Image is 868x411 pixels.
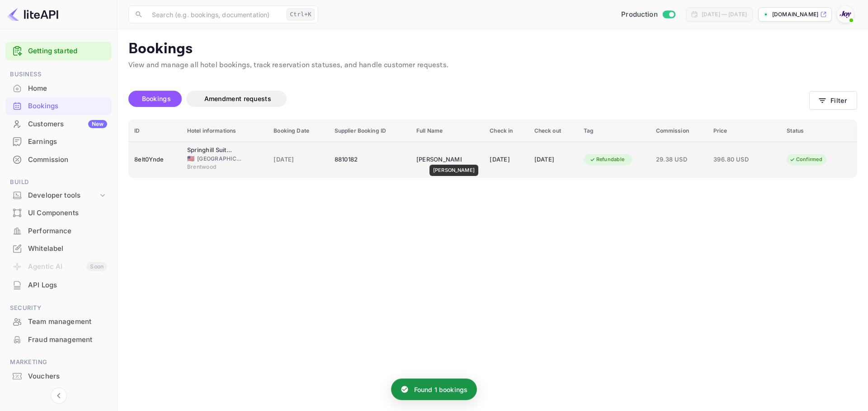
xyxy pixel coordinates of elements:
div: Home [28,83,107,94]
div: Earnings [5,133,112,151]
div: Commission [28,155,107,165]
div: 8810182 [335,152,406,167]
div: API Logs [5,277,112,294]
th: Status [781,120,857,142]
div: API Logs [28,280,107,291]
div: Whitelabel [5,240,112,258]
div: Vouchers [5,368,112,385]
div: Switch to Sandbox mode [618,9,679,20]
div: [DATE] [534,152,573,167]
th: ID [129,120,182,142]
div: Team management [5,313,112,331]
button: Filter [809,91,857,110]
div: Team management [28,317,107,327]
p: View and manage all hotel bookings, track reservation statuses, and handle customer requests. [128,60,857,71]
img: With Joy [838,7,853,22]
div: Customers [28,119,107,129]
div: Springhill Suites Nashville Brentwood [187,146,232,155]
th: Booking Date [268,120,329,142]
th: Check in [484,120,528,142]
div: Bookings [28,101,107,111]
th: Hotel informations [182,120,269,142]
a: Fraud management [5,331,112,348]
span: Security [5,303,112,313]
th: Supplier Booking ID [329,120,411,142]
div: New [88,120,107,128]
a: Commission [5,151,112,168]
span: Production [621,9,658,20]
input: Search (e.g. bookings, documentation) [146,5,283,23]
th: Check out [529,120,578,142]
th: Tag [578,120,651,142]
th: Full Name [411,120,484,142]
span: Brentwood [187,163,232,171]
div: Performance [5,222,112,240]
div: Getting started [5,42,112,60]
div: account-settings tabs [128,91,809,107]
a: Team management [5,313,112,330]
div: Vouchers [28,371,107,382]
a: Earnings [5,133,112,150]
th: Commission [651,120,708,142]
a: CustomersNew [5,115,112,132]
div: [DATE] [490,152,523,167]
div: Whitelabel [28,244,107,254]
a: Getting started [28,46,107,56]
a: API Logs [5,277,112,293]
div: Mary Callahan [416,152,462,167]
span: Marketing [5,357,112,367]
span: United States of America [187,156,194,162]
span: Business [5,69,112,79]
div: Fraud management [5,331,112,349]
div: Bookings [5,97,112,115]
a: Vouchers [5,368,112,384]
a: Home [5,80,112,97]
div: Earnings [28,137,107,147]
span: [GEOGRAPHIC_DATA] [197,155,242,163]
img: LiteAPI logo [7,7,58,22]
table: booking table [129,120,857,177]
div: UI Components [5,204,112,222]
div: Developer tools [28,190,98,201]
span: 29.38 USD [656,155,703,165]
div: 8elt0Ynde [134,152,176,167]
div: Confirmed [783,154,828,165]
button: Collapse navigation [51,388,67,404]
p: [DOMAIN_NAME] [772,10,818,18]
div: Home [5,80,112,97]
a: Bookings [5,97,112,114]
span: Amendment requests [204,95,271,102]
p: Found 1 bookings [414,385,467,394]
span: Bookings [142,95,171,102]
div: Ctrl+K [287,9,315,20]
div: Refundable [584,154,631,165]
a: UI Components [5,204,112,221]
div: CustomersNew [5,115,112,133]
span: [DATE] [274,155,323,165]
div: Developer tools [5,188,112,203]
span: 396.80 USD [713,155,759,165]
th: Price [708,120,781,142]
p: Bookings [128,40,857,58]
div: Performance [28,226,107,236]
div: Fraud management [28,335,107,345]
div: UI Components [28,208,107,218]
a: Whitelabel [5,240,112,257]
div: [DATE] — [DATE] [702,10,747,18]
span: Build [5,177,112,187]
div: Commission [5,151,112,169]
a: Performance [5,222,112,239]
